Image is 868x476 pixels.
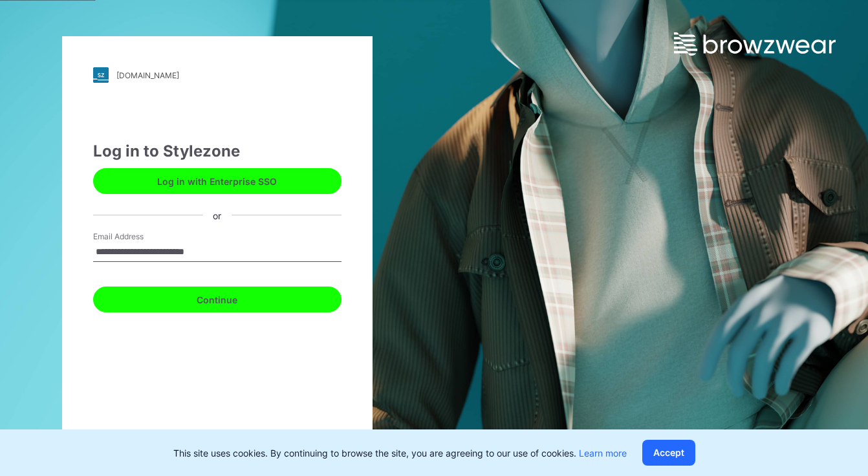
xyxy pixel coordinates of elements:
div: [DOMAIN_NAME] [116,70,179,80]
button: Accept [642,440,695,466]
img: stylezone-logo.562084cfcfab977791bfbf7441f1a819.svg [93,67,109,83]
button: Continue [93,287,342,312]
p: This site uses cookies. By continuing to browse the site, you are agreeing to our use of cookies. [173,446,627,460]
a: [DOMAIN_NAME] [93,67,342,83]
div: or [202,208,232,222]
div: Log in to Stylezone [93,140,342,163]
img: browzwear-logo.e42bd6dac1945053ebaf764b6aa21510.svg [674,32,836,56]
a: Learn more [579,448,627,459]
label: Email Address [93,231,184,243]
button: Log in with Enterprise SSO [93,168,342,194]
